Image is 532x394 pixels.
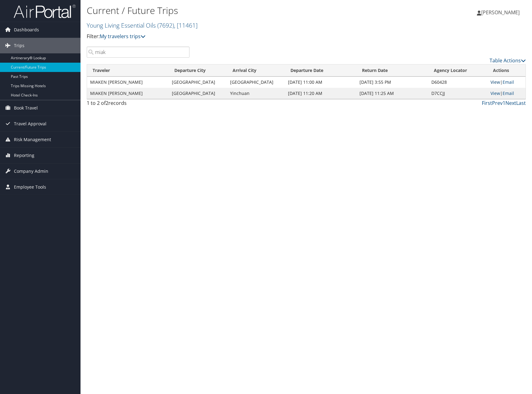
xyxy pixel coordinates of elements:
td: | [487,88,525,99]
span: , [ 11461 ] [174,21,198,29]
span: Travel Approval [14,116,46,132]
span: 2 [106,100,108,106]
p: Filter: [87,33,379,41]
a: Young Living Essential Oils [87,21,198,29]
a: [PERSON_NAME] [477,3,526,22]
a: First [482,100,492,106]
div: 1 to 2 of records [87,99,190,110]
td: MIAKEN [PERSON_NAME] [87,88,169,99]
a: Table Actions [490,57,526,64]
span: ( 7692 ) [157,21,174,29]
td: [GEOGRAPHIC_DATA] [227,77,285,88]
td: [GEOGRAPHIC_DATA] [169,88,227,99]
span: Employee Tools [14,179,46,195]
td: MIAKEN [PERSON_NAME] [87,77,169,88]
th: Traveler: activate to sort column ascending [87,65,169,77]
a: View [491,79,500,85]
span: Dashboards [14,22,39,38]
a: View [491,90,500,96]
a: 1 [503,100,505,106]
span: Book Travel [14,100,38,116]
span: Reporting [14,148,34,163]
th: Departure City: activate to sort column ascending [169,65,227,77]
span: [PERSON_NAME] [481,9,520,16]
td: | [487,77,525,88]
td: D7CCJJ [428,88,487,99]
img: airportal-logo.png [14,4,76,19]
span: Risk Management [14,132,51,147]
a: My travelers trips [100,33,146,40]
td: [GEOGRAPHIC_DATA] [169,77,227,88]
td: [DATE] 11:20 AM [285,88,356,99]
th: Actions [487,65,525,77]
span: Trips [14,38,24,53]
td: [DATE] 3:55 PM [356,77,428,88]
span: Company Admin [14,163,48,179]
th: Return Date: activate to sort column ascending [356,65,428,77]
th: Departure Date: activate to sort column descending [285,65,356,77]
a: Last [516,100,526,106]
a: Prev [492,100,503,106]
h1: Current / Future Trips [87,4,379,17]
td: Yinchuan [227,88,285,99]
a: Email [503,90,514,96]
td: [DATE] 11:25 AM [356,88,428,99]
a: Email [503,79,514,85]
th: Agency Locator: activate to sort column ascending [428,65,487,77]
td: [DATE] 11:00 AM [285,77,356,88]
a: Next [505,100,516,106]
th: Arrival City: activate to sort column ascending [227,65,285,77]
td: D60428 [428,77,487,88]
input: Search Traveler or Arrival City [87,47,190,58]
